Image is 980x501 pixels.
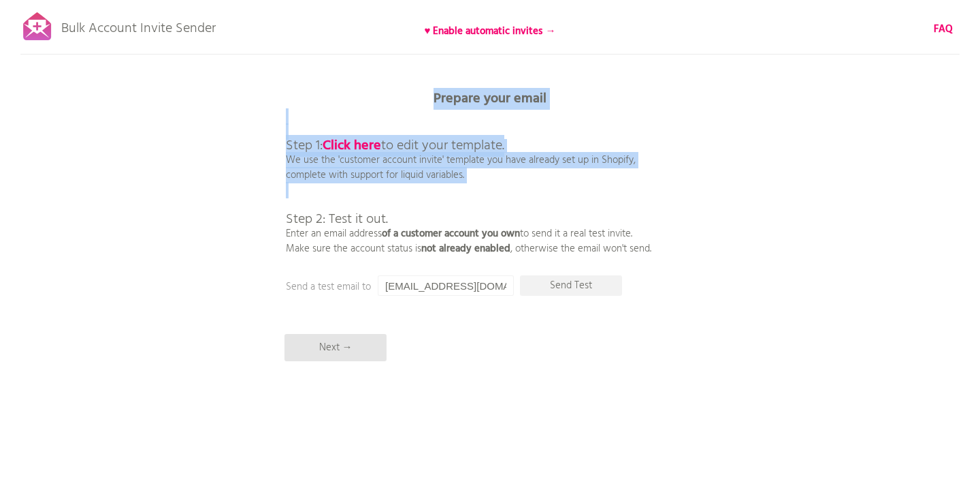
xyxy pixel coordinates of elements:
[286,109,651,256] p: We use the 'customer account invite' template you have already set up in Shopify, complete with s...
[284,334,387,361] p: Next →
[520,275,622,296] p: Send Test
[425,23,556,40] b: ♥ Enable automatic invites →
[61,8,216,42] p: Bulk Account Invite Sender
[434,88,546,110] b: Prepare your email
[323,135,381,157] a: Click here
[934,21,953,37] b: FAQ
[382,226,520,242] b: of a customer account you own
[286,135,504,157] span: Step 1: to edit your template.
[286,279,558,294] p: Send a test email to
[421,241,510,257] b: not already enabled
[286,209,388,230] span: Step 2: Test it out.
[934,22,953,37] a: FAQ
